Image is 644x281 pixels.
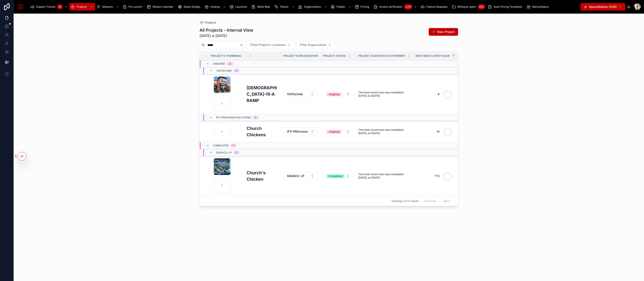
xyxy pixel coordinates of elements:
[216,116,251,119] span: IFTI PROvision Solutions
[525,3,552,11] a: MarketSpace
[458,5,476,9] span: Billing by Agent
[532,5,549,9] span: MarketSpace
[27,2,580,11] div: scrollable content
[210,5,220,9] span: Hosting
[304,5,321,9] span: Organizations
[323,90,353,98] button: Select Button
[426,5,447,9] span: Feature Requests
[129,5,142,9] span: Pre Launch
[404,4,412,9] div: 1,315
[184,5,200,9] span: Space Design
[337,5,345,9] span: People
[29,3,69,11] a: Support Tickets33
[283,90,318,98] button: Select Button
[494,5,522,9] span: Scan Pricing Templates
[240,43,245,47] button: Clear
[176,3,203,11] a: Space Design
[379,5,402,9] span: Invoice Verification
[228,3,250,11] a: Launches
[283,90,318,98] a: Select Button
[77,5,87,9] span: Projects
[102,5,113,9] span: Missions
[329,130,339,134] div: Ongoing
[200,20,216,25] a: Projects
[589,5,617,9] span: SpaceStation (VSS)
[283,172,318,180] a: Select Button
[283,127,318,136] a: Select Button
[287,174,304,178] span: DAVACO, LP
[358,91,411,98] a: The most recent scan was completed [DATE], on [DATE].
[95,3,121,11] a: Missions
[450,3,486,11] a: Billing by Agent920
[478,4,485,9] div: 920
[391,199,418,203] span: Showing 3 of 3 results
[121,3,145,11] a: Pre Launch
[416,123,455,140] a: 14
[235,5,247,9] span: Launches
[145,3,176,11] a: Mission Calendar
[69,3,95,11] a: Projects
[203,3,228,11] a: Hosting
[323,172,353,180] a: Select Button
[296,41,335,49] button: Select Button
[287,92,303,96] span: VIATechnik
[57,4,63,9] div: 33
[273,3,297,11] a: Places
[329,3,353,11] a: People
[372,3,419,11] a: Invoice Verification1,315
[283,172,318,180] button: Select Button
[247,41,294,49] button: Select Button
[233,144,234,147] div: 1
[213,62,225,65] span: Ongoing
[205,20,216,25] span: Projects
[436,127,440,136] div: 14
[200,27,253,33] h1: All Projects - Internal View
[323,128,353,136] a: Select Button
[419,3,450,11] a: Feature Requests
[36,5,55,9] span: Support Tickets
[297,3,329,11] a: Organizations
[255,116,256,119] div: 1
[250,43,286,47] span: Filter Project's Locations
[236,69,237,72] div: 1
[416,86,455,102] a: 9
[358,128,411,135] a: The most recent scan was completed [DATE], on [DATE].
[300,43,326,47] span: Filter Organization
[247,125,278,138] a: Church Chickens
[438,90,440,98] div: 9
[358,173,411,179] a: The most recent scan was completed [DATE], on [DATE].
[323,54,346,58] span: Project Status
[429,28,458,36] button: New Project
[250,3,273,11] a: Week Map
[283,128,318,136] button: Select Button
[247,170,278,182] a: Church's Chicken
[361,5,369,9] span: Pricing
[257,5,270,9] span: Week Map
[329,92,339,96] div: Ongoing
[287,129,309,134] span: IFTI PROvision Solutions
[416,168,455,184] a: 713
[353,3,372,11] a: Pricing
[153,5,173,9] span: Mission Calendar
[216,69,232,72] span: VIATechnik
[211,54,241,58] span: Project's Thumbnail
[200,33,253,38] span: [DATE] is [DATE]
[216,151,232,154] span: DAVACO, LP
[358,54,405,58] span: Project Scan Status Statement
[213,144,229,147] span: Completed
[323,90,353,98] a: Select Button
[229,62,231,65] div: 2
[247,85,278,104] a: [DEMOGRAPHIC_DATA]-fil-A RAMP
[329,174,342,178] div: Completed
[580,3,625,11] button: Select Button
[283,54,318,58] span: Project's Organization
[280,5,288,9] span: Places
[323,128,353,135] button: Select Button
